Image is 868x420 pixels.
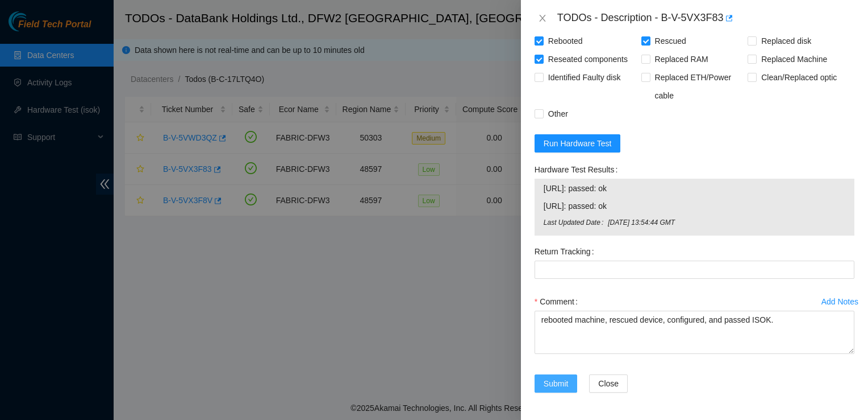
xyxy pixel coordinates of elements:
span: [URL]: passed: ok [544,182,845,195]
span: [URL]: passed: ok [544,200,845,212]
label: Hardware Test Results [535,160,622,179]
span: Clean/Replaced optic [757,68,841,87]
span: Rescued [650,32,691,50]
span: Identified Faulty disk [544,68,625,87]
button: Close [535,13,550,24]
span: Reseated components [544,50,632,68]
span: Rebooted [544,32,587,50]
span: Replaced ETH/Power cable [650,68,748,105]
label: Comment [535,293,582,311]
span: Submit [544,377,569,390]
span: Last Updated Date [544,217,608,228]
span: [DATE] 13:54:44 GMT [608,217,845,228]
div: TODOs - Description - B-V-5VX3F83 [557,9,854,27]
span: Replaced RAM [650,50,713,68]
button: Close [589,374,628,393]
button: Submit [535,374,578,393]
input: Return Tracking [535,261,854,279]
button: Run Hardware Test [535,134,621,153]
textarea: Comment [535,311,854,354]
button: Add Notes [821,293,859,311]
span: Run Hardware Test [544,137,612,150]
span: close [538,14,547,23]
span: Other [544,105,573,123]
div: Add Notes [821,298,858,306]
label: Return Tracking [535,242,599,261]
span: Replaced Machine [757,50,832,68]
span: Close [598,377,619,390]
span: Replaced disk [757,32,816,50]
